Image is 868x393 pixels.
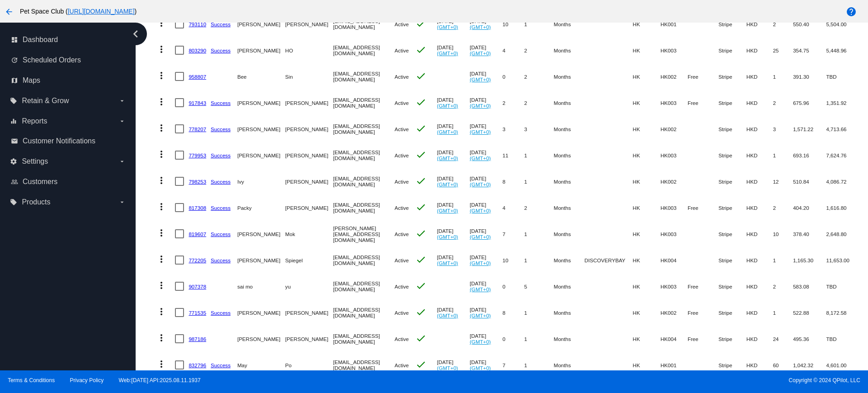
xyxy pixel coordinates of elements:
mat-cell: Months [554,273,585,299]
mat-cell: 10 [502,11,524,37]
mat-cell: [PERSON_NAME] [285,326,333,352]
mat-icon: more_vert [156,18,167,28]
mat-cell: HKD [746,11,773,37]
mat-cell: [DATE] [470,326,502,352]
mat-cell: Stripe [718,273,746,299]
a: (GMT+0) [437,313,458,318]
mat-cell: [PERSON_NAME] [237,11,285,37]
a: 958807 [189,74,206,80]
mat-cell: [DATE] [437,299,470,326]
mat-cell: 2 [773,11,793,37]
mat-cell: Free [688,326,718,352]
mat-cell: [DATE] [470,63,502,90]
a: [URL][DOMAIN_NAME] [68,8,135,15]
a: (GMT+0) [470,286,491,292]
mat-cell: 2 [773,90,793,116]
a: Success [211,362,231,368]
mat-cell: [DATE] [470,221,502,247]
mat-cell: 60 [773,352,793,378]
mat-cell: TBD [826,63,858,90]
mat-cell: [DATE] [437,221,470,247]
mat-cell: [PERSON_NAME] [237,247,285,273]
a: Success [211,152,231,158]
mat-cell: 522.88 [793,299,826,326]
a: dashboard Dashboard [11,33,126,47]
mat-cell: [EMAIL_ADDRESS][DOMAIN_NAME] [333,273,395,299]
mat-icon: more_vert [156,332,167,343]
mat-cell: 7 [502,352,524,378]
mat-cell: 1 [773,142,793,168]
mat-cell: HK [633,168,660,194]
a: (GMT+0) [437,208,458,213]
i: people_outline [11,178,18,185]
mat-cell: Stripe [718,90,746,116]
mat-cell: 12 [773,168,793,194]
mat-cell: [PERSON_NAME] [285,142,333,168]
mat-cell: 1 [524,142,553,168]
mat-cell: 2,648.80 [826,221,858,247]
mat-icon: more_vert [156,201,167,212]
mat-icon: more_vert [156,96,167,107]
span: Maps [23,76,40,85]
a: 772205 [189,257,206,263]
a: 832796 [189,362,206,368]
mat-cell: [DATE] [470,142,502,168]
mat-cell: Free [688,273,718,299]
mat-cell: [DATE] [470,37,502,63]
mat-cell: TBD [826,326,858,352]
mat-cell: 10 [773,221,793,247]
mat-cell: Stripe [718,142,746,168]
mat-cell: [DATE] [470,352,502,378]
mat-cell: Months [554,194,585,221]
mat-cell: HK [633,326,660,352]
mat-cell: HKD [746,90,773,116]
mat-cell: [DATE] [437,247,470,273]
mat-cell: 1,042.32 [793,352,826,378]
a: Success [211,21,231,27]
a: (GMT+0) [470,129,491,135]
mat-cell: [DATE] [470,194,502,221]
a: 917843 [189,100,206,106]
mat-cell: [PERSON_NAME] [285,116,333,142]
mat-cell: 1,616.80 [826,194,858,221]
mat-cell: Bee [237,63,285,90]
mat-cell: 2 [524,194,553,221]
mat-icon: more_vert [156,70,167,81]
mat-cell: Packy [237,194,285,221]
mat-cell: [DATE] [437,194,470,221]
mat-cell: HKD [746,142,773,168]
mat-cell: HK [633,116,660,142]
a: (GMT+0) [470,24,491,30]
mat-cell: 11,653.00 [826,247,858,273]
mat-cell: 8 [502,168,524,194]
a: 803290 [189,47,206,53]
a: people_outline Customers [11,175,126,189]
mat-cell: Po [285,352,333,378]
mat-icon: more_vert [156,44,167,55]
mat-cell: [PERSON_NAME][EMAIL_ADDRESS][DOMAIN_NAME] [333,221,395,247]
mat-cell: [EMAIL_ADDRESS][DOMAIN_NAME] [333,326,395,352]
mat-cell: Stripe [718,63,746,90]
mat-cell: Stripe [718,221,746,247]
mat-cell: HK [633,142,660,168]
mat-cell: [PERSON_NAME] [237,299,285,326]
a: update Scheduled Orders [11,53,126,67]
mat-cell: HK [633,63,660,90]
a: (GMT+0) [470,313,491,318]
mat-cell: HK [633,221,660,247]
mat-cell: Free [688,194,718,221]
mat-cell: 8 [502,299,524,326]
mat-cell: 8,172.58 [826,299,858,326]
mat-cell: [PERSON_NAME] [237,90,285,116]
mat-cell: 1 [524,326,553,352]
mat-cell: [PERSON_NAME] [237,116,285,142]
a: (GMT+0) [470,208,491,213]
mat-cell: HKD [746,63,773,90]
mat-cell: 2 [773,273,793,299]
mat-cell: 3 [524,116,553,142]
mat-cell: sai mo [237,273,285,299]
a: 907378 [189,284,206,289]
mat-cell: [DATE] [437,168,470,194]
a: Success [211,100,231,106]
mat-cell: 1 [773,63,793,90]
